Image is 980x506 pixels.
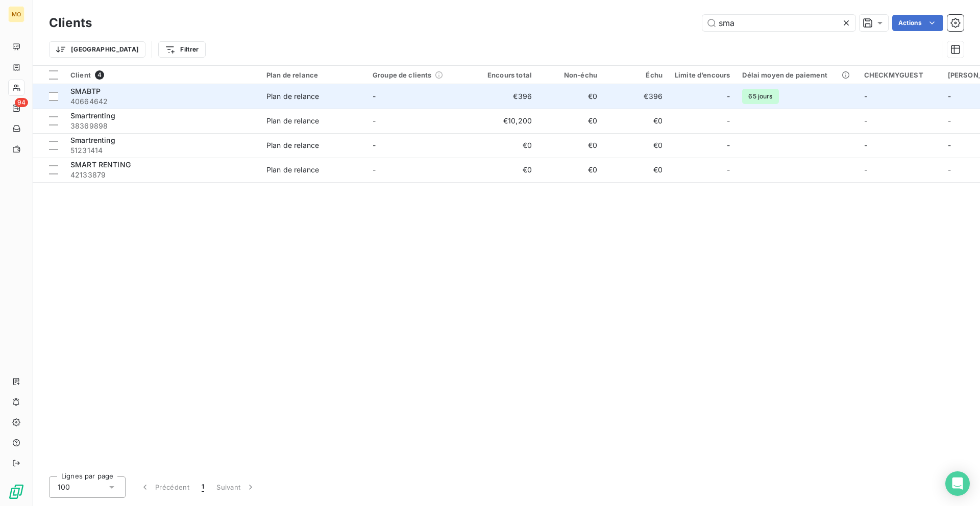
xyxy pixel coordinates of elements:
span: 100 [58,482,70,492]
div: Échu [609,71,663,79]
td: €0 [538,84,603,109]
div: CHECKMYGUEST [864,71,936,79]
button: Suivant [210,476,262,498]
span: Smartrenting [70,136,115,144]
button: [GEOGRAPHIC_DATA] [49,41,145,58]
div: Délai moyen de paiement [742,71,851,79]
span: Client [70,71,91,79]
span: - [864,165,867,174]
span: 51231414 [70,145,254,156]
span: - [373,141,376,149]
span: - [727,91,730,102]
div: Non-échu [544,71,597,79]
span: SMABTP [70,87,101,95]
td: €10,200 [473,109,538,133]
button: Filtrer [158,41,205,58]
span: - [864,141,867,149]
span: 42133879 [70,170,254,180]
div: Plan de relance [266,165,319,175]
td: €0 [538,158,603,182]
h3: Clients [49,14,92,32]
span: Smartrenting [70,111,115,120]
span: - [373,116,376,125]
span: - [373,165,376,174]
div: Plan de relance [266,91,319,102]
td: €0 [473,158,538,182]
td: €396 [473,84,538,109]
td: €0 [473,133,538,158]
span: - [948,92,951,100]
td: €0 [538,109,603,133]
input: Rechercher [702,15,855,31]
span: 65 jours [742,89,778,104]
td: €0 [603,109,669,133]
div: Limite d’encours [675,71,730,79]
span: - [948,116,951,125]
div: Plan de relance [266,116,319,126]
span: - [864,92,867,100]
span: SMART RENTING [70,160,131,169]
td: €0 [603,133,669,158]
span: 1 [202,482,204,492]
td: €396 [603,84,669,109]
span: - [373,92,376,100]
span: - [864,116,867,125]
span: - [727,165,730,175]
button: 1 [195,476,210,498]
button: Précédent [134,476,195,498]
span: 38369898 [70,121,254,131]
a: 94 [8,100,24,116]
td: €0 [603,158,669,182]
button: Actions [892,15,943,31]
span: 40664642 [70,96,254,107]
span: - [948,141,951,149]
span: 94 [15,98,28,107]
div: Plan de relance [266,71,360,79]
div: Plan de relance [266,140,319,150]
span: - [948,165,951,174]
div: Open Intercom Messenger [945,471,970,496]
div: Encours total [479,71,532,79]
div: MO [8,6,24,22]
span: 4 [95,70,104,80]
td: €0 [538,133,603,158]
span: - [727,116,730,126]
span: Groupe de clients [373,71,432,79]
img: Logo LeanPay [8,484,24,500]
span: - [727,140,730,150]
